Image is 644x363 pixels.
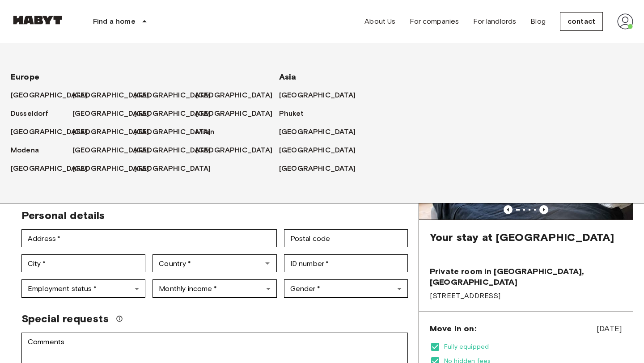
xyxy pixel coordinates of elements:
a: Dusseldorf [11,108,58,119]
font: Private room in [GEOGRAPHIC_DATA], [GEOGRAPHIC_DATA] [430,266,584,287]
font: [GEOGRAPHIC_DATA] [11,127,88,136]
font: Move in on: [430,324,476,333]
button: Previous image [539,205,548,214]
a: [GEOGRAPHIC_DATA] [279,127,365,138]
font: [GEOGRAPHIC_DATA] [134,146,211,154]
font: [GEOGRAPHIC_DATA] [279,164,356,173]
font: For companies [410,17,459,25]
font: [GEOGRAPHIC_DATA] [72,109,149,118]
div: Postal code [284,229,408,247]
font: [GEOGRAPHIC_DATA] [134,91,211,99]
a: [GEOGRAPHIC_DATA] [134,145,220,156]
a: For landlords [473,16,516,27]
font: [GEOGRAPHIC_DATA] [279,146,356,154]
font: Personal details [21,209,105,222]
a: For companies [410,16,459,27]
font: [GEOGRAPHIC_DATA] [11,91,88,99]
font: [GEOGRAPHIC_DATA] [196,109,273,118]
a: [GEOGRAPHIC_DATA] [134,163,220,174]
font: Your stay at [GEOGRAPHIC_DATA] [430,231,614,244]
a: [GEOGRAPHIC_DATA] [279,90,365,101]
a: [GEOGRAPHIC_DATA] [134,127,220,138]
font: Phuket [279,109,304,118]
a: [GEOGRAPHIC_DATA] [196,108,282,119]
a: [GEOGRAPHIC_DATA] [134,90,220,101]
font: Fully equipped [444,343,489,350]
a: [GEOGRAPHIC_DATA] [72,145,158,156]
a: Modena [11,145,48,156]
a: [GEOGRAPHIC_DATA] [196,145,282,156]
a: Blog [530,16,546,27]
font: [GEOGRAPHIC_DATA] [134,127,211,136]
font: [GEOGRAPHIC_DATA] [72,146,149,154]
a: [GEOGRAPHIC_DATA] [11,127,97,138]
a: [GEOGRAPHIC_DATA] [134,108,220,119]
font: For landlords [473,17,516,25]
font: [GEOGRAPHIC_DATA] [72,91,149,99]
font: [GEOGRAPHIC_DATA] [72,127,149,136]
img: Habyt [11,16,64,25]
font: Find a home [93,17,136,25]
font: Europe [11,72,39,82]
font: contact [568,17,595,25]
div: ID number [284,254,408,272]
font: Modena [11,146,39,154]
font: [STREET_ADDRESS] [430,291,500,300]
button: Open [261,257,274,270]
a: contact [560,12,603,31]
a: [GEOGRAPHIC_DATA] [72,90,158,101]
a: Phuket [279,108,313,119]
font: [GEOGRAPHIC_DATA] [134,109,211,118]
a: [GEOGRAPHIC_DATA] [196,90,282,101]
font: Asia [279,72,297,82]
font: Blog [530,17,546,25]
img: avatar [617,13,633,30]
font: [GEOGRAPHIC_DATA] [11,164,88,173]
svg: We will do our best to accommodate your request, but please note that we cannot guarantee your re... [116,315,123,322]
font: [GEOGRAPHIC_DATA] [196,91,273,99]
div: address [21,229,277,247]
font: About Us [364,17,395,25]
a: [GEOGRAPHIC_DATA] [11,90,97,101]
a: [GEOGRAPHIC_DATA] [279,145,365,156]
font: [GEOGRAPHIC_DATA] [196,146,273,154]
a: [GEOGRAPHIC_DATA] [11,163,97,174]
div: City [21,254,145,272]
a: [GEOGRAPHIC_DATA] [279,163,365,174]
a: [GEOGRAPHIC_DATA] [72,127,158,138]
a: [GEOGRAPHIC_DATA] [72,163,158,174]
font: [DATE] [597,324,622,333]
font: [GEOGRAPHIC_DATA] [279,91,356,99]
font: [GEOGRAPHIC_DATA] [279,127,356,136]
font: [GEOGRAPHIC_DATA] [72,164,149,173]
button: Previous image [504,205,513,214]
a: [GEOGRAPHIC_DATA] [72,108,158,119]
font: Dusseldorf [11,109,49,118]
font: [GEOGRAPHIC_DATA] [134,164,211,173]
font: Milan [196,127,214,136]
font: Special requests [21,312,109,325]
a: Milan [196,127,223,138]
a: About Us [364,16,395,27]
